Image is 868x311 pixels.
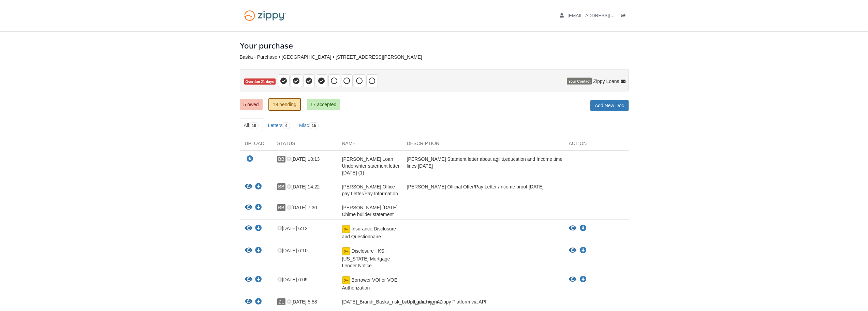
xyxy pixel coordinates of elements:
div: Upload [240,140,272,150]
span: Zippy Loans [593,78,619,85]
img: Document fully signed [342,276,350,284]
div: [PERSON_NAME] Statment letter about agiliti,education and Income time lines [DATE] [402,156,564,176]
div: Uploaded from Zippy Platform via API [402,298,564,307]
a: Download Brandi Baska Loan Underwriter staement letter 08-12-2025 (1) [247,156,253,162]
a: Download 07-18-2025_Brandi_Baska_risk_based_pricing_h4 [255,299,262,305]
button: View Disclosure - KS - Kansas Mortgage Lender Notice [569,247,576,254]
button: View Insurance Disclosure and Questionnaire [245,225,252,232]
a: Download Insurance Disclosure and Questionnaire [255,226,262,231]
span: [DATE] 6:09 [277,277,308,282]
span: Your Contact [567,78,592,85]
img: Document fully signed [342,247,350,255]
span: Insurance Disclosure and Questionnaire [342,226,396,239]
button: View Borrower VOI or VOE Authorization [569,276,576,283]
span: [DATE]_Brandi_Baska_risk_based_pricing_h4 [342,299,440,305]
span: 4 [282,122,290,129]
span: ZL [277,298,285,305]
div: [PERSON_NAME] Official Offer/Pay Letter /Income proof [DATE] [402,183,564,197]
a: Download Disclosure - KS - Kansas Mortgage Lender Notice [255,248,262,254]
a: Download Brandi Baska July 2025 Chime builder statement [255,205,262,211]
a: Log out [621,13,629,20]
span: [DATE] 6:12 [277,226,308,231]
h1: Your purchase [240,41,293,50]
a: Download Borrower VOI or VOE Authorization [255,277,262,283]
span: [DATE] 10:13 [286,156,320,162]
a: 5 owed [240,99,263,110]
span: [PERSON_NAME] Loan Underwriter staement letter [DATE] (1) [342,156,400,175]
a: 19 pending [268,98,301,111]
button: View Disclosure - KS - Kansas Mortgage Lender Notice [245,247,252,254]
button: View Brandi Baska Office pay Letter/Pay Information [245,183,252,190]
a: Add New Doc [590,100,629,111]
img: Document fully signed [342,225,350,233]
a: edit profile [560,13,646,20]
div: Name [337,140,402,150]
button: View Brandi Baska July 2025 Chime builder statement [245,204,252,211]
div: Status [272,140,337,150]
a: Download Disclosure - KS - Kansas Mortgage Lender Notice [580,248,587,253]
span: Disclosure - KS - [US_STATE] Mortgage Lender Notice [342,248,390,268]
span: [PERSON_NAME] [DATE] Chime builder statement [342,205,398,217]
a: All19 [240,118,263,133]
a: Download Insurance Disclosure and Questionnaire [580,226,587,231]
a: Misc [295,118,323,133]
span: BB [277,183,285,190]
span: [DATE] 7:30 [286,205,317,210]
span: [DATE] 5:58 [286,299,317,305]
span: brandi_baska@yahoo.com [568,13,646,18]
div: Baska - Purchase • [GEOGRAPHIC_DATA] • [STREET_ADDRESS][PERSON_NAME] [240,54,629,60]
button: View Borrower VOI or VOE Authorization [245,276,252,283]
a: Download Brandi Baska Office pay Letter/Pay Information [255,184,262,190]
button: View 07-18-2025_Brandi_Baska_risk_based_pricing_h4 [245,298,252,306]
span: 19 [249,122,259,129]
div: Action [564,140,629,150]
span: [PERSON_NAME] Office pay Letter/Pay Information [342,184,398,196]
a: Letters [264,118,294,133]
span: Overdue 21 days [244,79,276,85]
span: BB [277,204,285,211]
a: Download Borrower VOI or VOE Authorization [580,277,587,282]
span: 15 [309,122,319,129]
img: Logo [240,7,291,24]
span: BB [277,156,285,162]
button: View Insurance Disclosure and Questionnaire [569,225,576,232]
div: Description [402,140,564,150]
a: 17 accepted [307,99,340,110]
span: Borrower VOI or VOE Authorization [342,277,397,291]
span: [DATE] 6:10 [277,248,308,253]
span: [DATE] 14:22 [286,184,320,189]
